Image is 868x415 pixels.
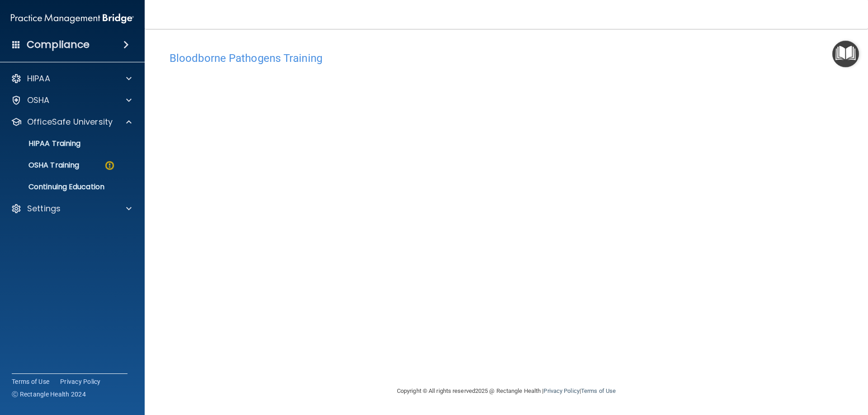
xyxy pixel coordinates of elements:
[543,387,579,394] a: Privacy Policy
[581,387,616,394] a: Terms of Use
[6,182,129,191] p: Continuing Education
[11,73,132,84] a: HIPAA
[27,203,61,214] p: Settings
[27,95,50,106] p: OSHA
[170,69,843,347] iframe: bbp
[12,390,86,399] span: Ⓒ Rectangle Health 2024
[12,377,49,386] a: Terms of Use
[11,9,134,28] img: PMB logo
[341,377,671,406] div: Copyright © All rights reserved 2025 @ Rectangle Health | |
[11,95,132,106] a: OSHA
[27,38,90,51] h4: Compliance
[11,203,132,214] a: Settings
[170,52,843,64] h4: Bloodborne Pathogens Training
[832,41,859,67] button: Open Resource Center
[27,117,113,127] p: OfficeSafe University
[6,161,79,170] p: OSHA Training
[60,377,101,386] a: Privacy Policy
[11,117,132,127] a: OfficeSafe University
[27,73,50,84] p: HIPAA
[6,139,80,148] p: HIPAA Training
[104,160,115,171] img: warning-circle.0cc9ac19.png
